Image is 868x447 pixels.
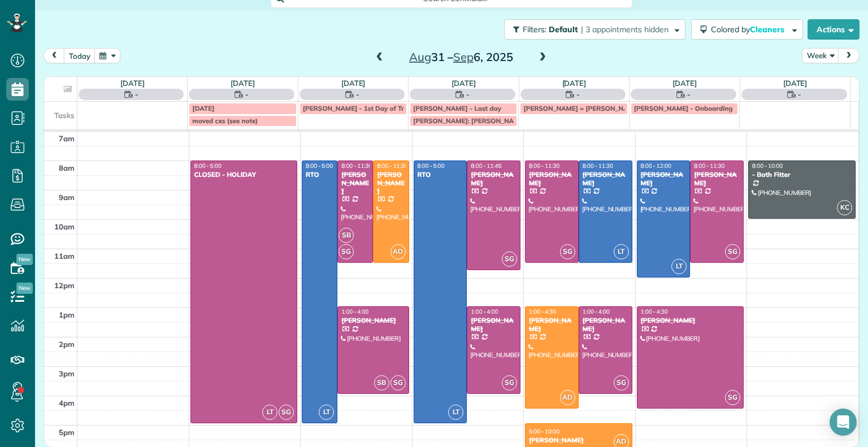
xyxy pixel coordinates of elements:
span: - [135,89,138,100]
a: [DATE] [562,79,587,88]
button: today [64,48,96,63]
span: 1:00 - 4:00 [471,308,498,315]
span: [PERSON_NAME] - Last day [413,104,501,112]
span: | 3 appointments hidden [581,24,669,34]
span: 3pm [59,369,75,378]
a: [DATE] [341,79,366,88]
div: [PERSON_NAME] [470,316,517,333]
span: 1pm [59,310,75,319]
span: 1:00 - 4:00 [341,308,368,315]
span: 8:00 - 5:00 [194,162,222,170]
a: [DATE] [120,79,145,88]
a: Filters: Default | 3 appointments hidden [498,19,685,40]
span: Filters: [523,24,546,34]
div: [PERSON_NAME] [582,316,629,333]
div: [PERSON_NAME] [341,171,370,195]
span: LT [262,405,277,420]
span: 8:00 - 11:45 [471,162,501,170]
span: SG [614,375,629,390]
span: SG [390,375,406,390]
span: 8:00 - 5:00 [306,162,333,170]
span: 1:00 - 4:30 [529,308,556,315]
div: [PERSON_NAME] [640,171,687,187]
a: [DATE] [452,79,476,88]
span: Aug [409,50,431,64]
div: [PERSON_NAME] [528,436,629,444]
span: 8:00 - 11:30 [529,162,559,170]
span: 8:00 - 10:00 [752,162,783,170]
span: AD [390,244,406,259]
span: 1:00 - 4:00 [583,308,610,315]
a: [DATE] [783,79,808,88]
span: Default [549,24,579,34]
div: RTO [305,171,334,179]
span: [PERSON_NAME] - 1st Day of Training [303,104,424,112]
span: 2pm [59,340,75,349]
span: 8:00 - 12:00 [641,162,671,170]
span: [PERSON_NAME] = [PERSON_NAME] [523,104,640,112]
span: Colored by [711,24,788,34]
div: [PERSON_NAME] [528,316,575,333]
span: 8:00 - 11:30 [694,162,724,170]
a: [DATE] [672,79,697,88]
span: 8:00 - 11:30 [377,162,407,170]
span: Sep [453,50,474,64]
span: - [576,89,580,100]
div: [PERSON_NAME] [341,316,405,324]
span: 4pm [59,398,75,407]
span: 12pm [54,281,75,290]
div: CLOSED - HOLIDAY [194,171,294,179]
span: SG [338,244,354,259]
span: SG [279,405,294,420]
span: SB [338,228,354,243]
span: 10am [54,222,75,231]
span: New [16,254,33,265]
span: AD [560,390,575,405]
span: 7am [59,134,75,143]
span: - [466,89,470,100]
span: SB [374,375,389,390]
span: [DATE] [192,104,214,112]
span: LT [448,405,463,420]
div: [PERSON_NAME] [582,171,629,187]
button: next [838,48,860,63]
span: [PERSON_NAME] - Onboarding [634,104,733,112]
span: LT [319,405,334,420]
button: Colored byCleaners [691,19,803,40]
span: LT [614,244,629,259]
button: Filters: Default | 3 appointments hidden [504,19,685,40]
div: Open Intercom Messenger [830,409,857,436]
div: [PERSON_NAME] [470,171,517,187]
span: KC [837,200,852,215]
h2: 31 – 6, 2025 [390,51,532,63]
div: - Bath Fitter [752,171,852,179]
div: [PERSON_NAME] [693,171,740,187]
span: SG [560,244,575,259]
div: RTO [417,171,464,179]
span: 1:00 - 4:30 [641,308,668,315]
span: 8:00 - 11:30 [341,162,372,170]
span: - [356,89,359,100]
span: SG [725,390,740,405]
span: 11am [54,251,75,261]
span: 5:00 - 10:00 [529,428,559,435]
span: LT [671,259,687,274]
div: [PERSON_NAME] [528,171,575,187]
span: moved cxs (see note) [192,116,258,125]
span: SG [725,244,740,259]
span: 5pm [59,428,75,437]
button: Actions [808,19,860,40]
span: 8:00 - 5:00 [418,162,445,170]
span: - [798,89,801,100]
div: [PERSON_NAME] [376,171,405,195]
span: - [245,89,249,100]
span: 9am [59,193,75,202]
div: [PERSON_NAME] [640,316,741,324]
span: Cleaners [750,24,786,34]
span: SG [502,375,517,390]
button: prev [44,48,65,63]
span: 8am [59,163,75,172]
span: 8:00 - 11:30 [583,162,613,170]
span: [PERSON_NAME]: [PERSON_NAME] and [PERSON_NAME] [413,116,596,125]
button: Week [802,48,839,63]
